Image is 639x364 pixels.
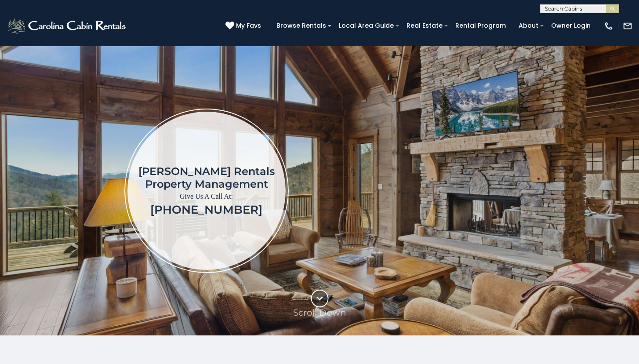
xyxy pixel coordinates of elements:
img: White-1-2.png [7,17,128,35]
a: Browse Rentals [272,19,330,33]
img: phone-regular-white.png [604,21,614,31]
a: Owner Login [547,19,595,33]
a: Real Estate [402,19,447,33]
a: [PHONE_NUMBER] [150,203,262,217]
span: My Favs [236,21,261,30]
a: Local Area Guide [334,19,398,33]
iframe: New Contact Form [399,72,626,309]
img: mail-regular-white.png [623,21,632,31]
p: Scroll Down [293,307,346,318]
a: My Favs [225,21,263,31]
a: Rental Program [451,19,510,33]
h1: [PERSON_NAME] Rentals Property Management [138,165,275,190]
p: Give Us A Call At: [138,190,275,203]
a: About [514,19,543,33]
